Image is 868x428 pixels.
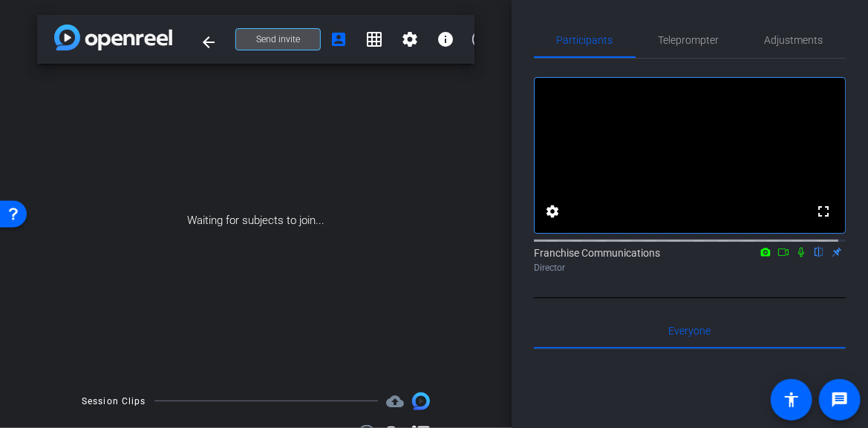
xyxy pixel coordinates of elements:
[534,261,846,274] div: Director
[256,33,300,45] span: Send invite
[330,30,347,48] mat-icon: account_box
[235,28,321,50] button: Send invite
[669,326,711,336] span: Everyone
[557,35,613,45] span: Participants
[54,24,172,50] img: app-logo
[659,35,719,45] span: Teleprompter
[365,30,383,48] mat-icon: grid_on
[544,203,561,220] mat-icon: settings
[401,30,419,48] mat-icon: settings
[783,391,800,409] mat-icon: accessibility
[831,391,849,409] mat-icon: message
[386,392,404,410] span: Destinations for your clips
[437,30,454,48] mat-icon: info
[200,33,218,51] mat-icon: arrow_back
[82,394,146,409] div: Session Clips
[815,203,832,220] mat-icon: fullscreen
[412,392,430,410] img: Session clips
[386,392,404,410] mat-icon: cloud_upload
[810,245,828,258] mat-icon: flip
[765,35,823,45] span: Adjustments
[534,246,846,274] div: Franchise Communications
[37,64,474,378] div: Waiting for subjects to join...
